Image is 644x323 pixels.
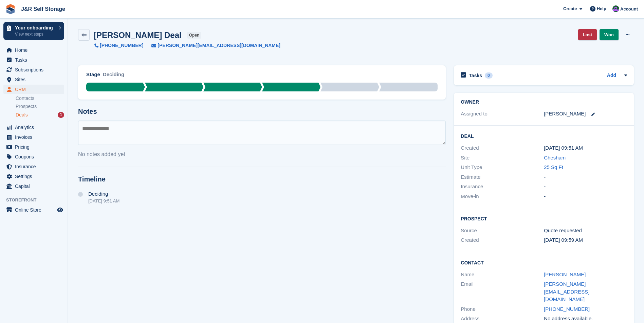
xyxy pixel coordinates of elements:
[3,75,64,84] a: menu
[3,22,64,40] a: Your onboarding View next steps
[15,205,56,215] span: Online Store
[16,112,28,118] span: Deals
[3,142,64,152] a: menu
[612,5,619,12] img: Jordan Mahmood
[78,175,446,183] h2: Timeline
[15,132,56,142] span: Invoices
[56,206,64,214] a: Preview store
[3,85,64,94] a: menu
[544,315,627,323] div: No address available.
[15,172,56,181] span: Settings
[544,227,627,235] div: Quote requested
[15,142,56,152] span: Pricing
[3,65,64,74] a: menu
[607,72,616,80] a: Add
[469,72,482,79] h2: Tasks
[461,215,627,222] h2: Prospect
[3,123,64,132] a: menu
[103,71,124,83] div: Deciding
[544,193,627,200] div: -
[3,205,64,215] a: menu
[461,110,544,118] div: Assigned to
[544,272,586,277] a: [PERSON_NAME]
[143,42,280,49] a: [PERSON_NAME][EMAIL_ADDRESS][DOMAIN_NAME]
[18,3,68,15] a: J&R Self Storage
[15,65,56,74] span: Subscriptions
[94,42,143,49] a: [PHONE_NUMBER]
[578,29,597,40] a: Lost
[544,164,563,170] a: 25 Sq Ft
[16,111,64,119] a: Deals 1
[544,306,590,312] a: [PHONE_NUMBER]
[15,85,56,94] span: CRM
[461,259,627,266] h2: Contact
[100,42,143,49] span: [PHONE_NUMBER]
[88,198,119,203] div: [DATE] 9:51 AM
[16,103,64,110] a: Prospects
[15,152,56,161] span: Coupons
[461,280,544,303] div: Email
[16,103,37,110] span: Prospects
[78,151,125,157] span: No notes added yet
[3,162,64,171] a: menu
[461,154,544,162] div: Site
[15,25,55,30] p: Your onboarding
[461,305,544,313] div: Phone
[461,236,544,244] div: Created
[544,110,586,118] div: [PERSON_NAME]
[15,181,56,191] span: Capital
[3,45,64,55] a: menu
[58,112,64,118] div: 1
[544,281,589,302] a: [PERSON_NAME][EMAIL_ADDRESS][DOMAIN_NAME]
[15,45,56,55] span: Home
[544,144,627,152] div: [DATE] 09:51 AM
[187,32,202,39] span: open
[86,71,100,79] div: Stage
[485,72,493,79] div: 0
[94,30,182,40] h2: [PERSON_NAME] Deal
[15,162,56,171] span: Insurance
[620,6,638,13] span: Account
[461,227,544,235] div: Source
[461,193,544,200] div: Move-in
[461,144,544,152] div: Created
[461,315,544,323] div: Address
[461,173,544,181] div: Estimate
[563,5,577,12] span: Create
[544,155,566,160] a: Chesham
[600,29,619,40] a: Won
[461,183,544,191] div: Insurance
[3,181,64,191] a: menu
[16,95,64,102] a: Contacts
[544,173,627,181] div: -
[158,42,280,49] span: [PERSON_NAME][EMAIL_ADDRESS][DOMAIN_NAME]
[461,132,627,139] h2: Deal
[461,271,544,279] div: Name
[544,183,627,191] div: -
[88,191,108,197] span: Deciding
[6,197,68,203] span: Storefront
[15,75,56,84] span: Sites
[15,55,56,65] span: Tasks
[15,123,56,132] span: Analytics
[3,152,64,161] a: menu
[15,31,55,37] p: View next steps
[544,236,627,244] div: [DATE] 09:59 AM
[461,164,544,171] div: Unit Type
[3,172,64,181] a: menu
[78,108,446,115] h2: Notes
[5,4,16,14] img: stora-icon-8386f47178a22dfd0bd8f6a31ec36ba5ce8667c1dd55bd0f319d3a0aa187defe.svg
[461,100,627,105] h2: Owner
[3,132,64,142] a: menu
[3,55,64,65] a: menu
[597,5,606,12] span: Help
